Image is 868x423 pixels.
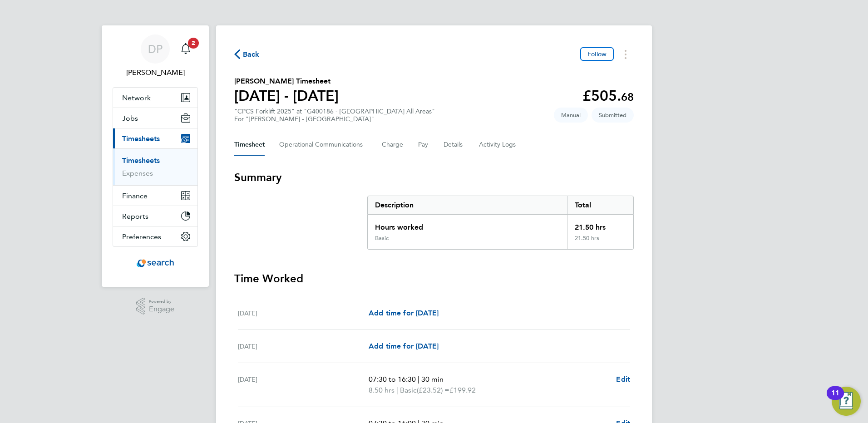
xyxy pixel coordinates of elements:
h2: [PERSON_NAME] Timesheet [234,76,339,87]
div: Total [567,196,633,214]
span: This timesheet was manually created. [554,108,588,123]
span: 30 min [421,375,444,384]
img: searchconsultancy-logo-retina.png [137,256,174,271]
button: Back [234,49,260,60]
button: Jobs [113,108,197,128]
span: This timesheet is Submitted. [592,108,634,123]
div: [DATE] [238,308,369,319]
button: Open Resource Center, 11 new notifications [832,387,861,416]
span: Add time for [DATE] [369,342,439,350]
div: Hours worked [368,215,567,235]
a: 2 [177,34,195,64]
app-decimal: £505. [582,87,634,104]
div: For "[PERSON_NAME] - [GEOGRAPHIC_DATA]" [234,115,435,123]
h1: [DATE] - [DATE] [234,87,339,105]
span: 8.50 hrs [369,386,395,394]
span: Network [122,93,151,102]
a: Add time for [DATE] [369,341,439,352]
span: Reports [122,212,148,221]
span: Jobs [122,114,138,123]
a: Go to home page [113,256,198,271]
button: Timesheet [234,134,265,156]
div: 21.50 hrs [567,215,633,235]
span: Back [243,49,260,60]
span: | [418,375,419,384]
span: Powered by [149,298,174,305]
span: Preferences [122,232,161,241]
button: Timesheets [113,128,197,148]
div: [DATE] [238,341,369,352]
span: Follow [587,50,607,58]
span: 07:30 to 16:30 [369,375,416,384]
button: Operational Communications [279,134,367,156]
a: Edit [616,374,630,385]
div: Basic [375,235,389,242]
span: DP [148,43,163,55]
a: Expenses [122,169,153,177]
button: Reports [113,206,197,226]
span: (£23.52) = [417,386,449,394]
span: 2 [188,38,199,49]
span: Add time for [DATE] [369,309,439,317]
a: Add time for [DATE] [369,308,439,319]
button: Details [444,134,464,156]
a: Timesheets [122,156,160,165]
div: Timesheets [113,148,197,185]
h3: Summary [234,170,634,185]
button: Activity Logs [479,134,517,156]
div: Summary [367,196,634,250]
span: Basic [400,385,417,396]
button: Follow [580,47,614,61]
span: 68 [621,90,634,103]
div: 21.50 hrs [567,235,633,249]
span: Finance [122,192,148,200]
button: Preferences [113,226,197,246]
button: Pay [418,134,429,156]
div: Description [368,196,567,214]
button: Network [113,88,197,108]
button: Timesheets Menu [617,47,634,61]
span: Engage [149,305,174,313]
button: Finance [113,186,197,206]
div: [DATE] [238,374,369,396]
nav: Main navigation [102,25,209,287]
div: 11 [831,393,839,405]
a: Powered byEngage [136,298,175,315]
span: Edit [616,375,630,384]
div: "CPCS Forklift 2025" at "G400186 - [GEOGRAPHIC_DATA] All Areas" [234,108,435,123]
span: £199.92 [449,386,476,394]
span: Dan Proudfoot [113,67,198,78]
h3: Time Worked [234,271,634,286]
button: Charge [382,134,404,156]
span: Timesheets [122,134,160,143]
a: DP[PERSON_NAME] [113,34,198,78]
span: | [396,386,398,394]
